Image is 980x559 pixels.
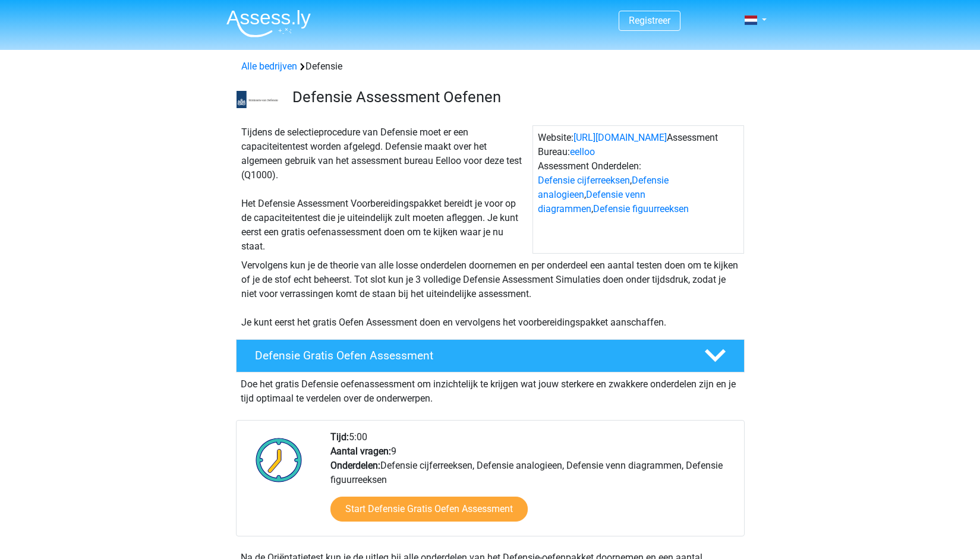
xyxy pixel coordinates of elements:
h3: Defensie Assessment Oefenen [292,88,735,106]
a: Defensie venn diagrammen [538,189,645,214]
a: eelloo [570,146,595,157]
div: Website: Assessment Bureau: Assessment Onderdelen: , , , [532,125,744,254]
h4: Defensie Gratis Oefen Assessment [255,349,685,362]
div: Tijdens de selectieprocedure van Defensie moet er een capaciteitentest worden afgelegd. Defensie ... [237,125,532,254]
a: Defensie figuurreeksen [593,203,689,214]
b: Tijd: [330,431,349,443]
div: Doe het gratis Defensie oefenassessment om inzichtelijk te krijgen wat jouw sterkere en zwakkere ... [236,372,745,406]
div: 5:00 9 Defensie cijferreeksen, Defensie analogieen, Defensie venn diagrammen, Defensie figuurreeksen [322,430,743,536]
b: Onderdelen: [330,460,380,471]
a: Alle bedrijven [241,61,297,72]
img: Assessly [226,10,311,37]
div: Defensie [237,59,744,74]
a: Registreer [629,15,670,26]
a: Defensie Gratis Oefen Assessment [231,339,749,372]
a: Defensie cijferreeksen [538,175,630,186]
a: [URL][DOMAIN_NAME] [573,132,667,143]
a: Start Defensie Gratis Oefen Assessment [330,497,528,522]
a: Defensie analogieen [538,175,669,200]
div: Vervolgens kun je de theorie van alle losse onderdelen doornemen en per onderdeel een aantal test... [237,258,744,330]
b: Aantal vragen: [330,446,391,457]
img: Klok [249,430,309,489]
